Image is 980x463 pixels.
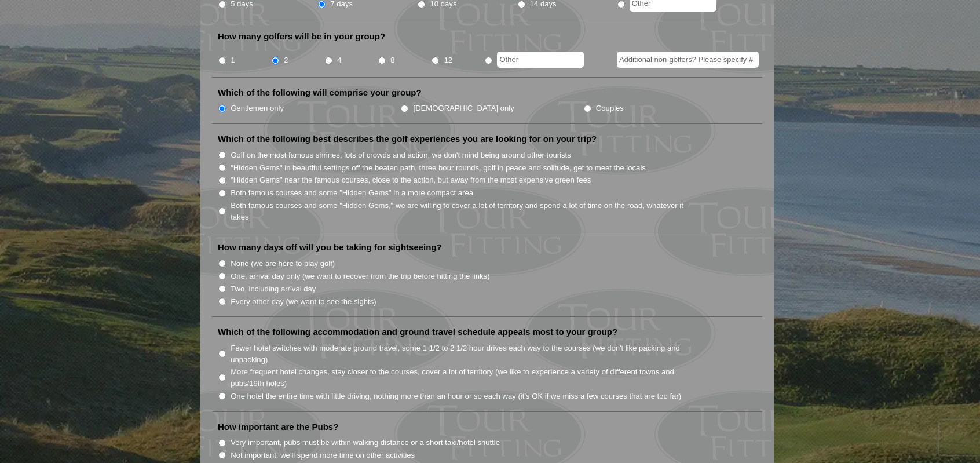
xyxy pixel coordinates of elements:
label: Golf on the most famous shrines, lots of crowds and action, we don't mind being around other tour... [231,150,571,161]
label: "Hidden Gems" in beautiful settings off the beaten path, three hour rounds, golf in peace and sol... [231,162,646,174]
label: How many golfers will be in your group? [218,31,385,42]
label: How many days off will you be taking for sightseeing? [218,242,442,253]
label: Fewer hotel switches with moderate ground travel, some 1 1/2 to 2 1/2 hour drives each way to the... [231,342,696,365]
input: Other [497,52,584,68]
label: 4 [337,54,341,66]
label: [DEMOGRAPHIC_DATA] only [414,103,514,114]
label: Couples [596,103,624,114]
input: Additional non-golfers? Please specify # [617,52,759,68]
label: Which of the following will comprise your group? [218,87,422,99]
label: 2 [284,54,288,66]
label: Not important, we'll spend more time on other activities [231,450,415,461]
label: 12 [444,54,452,66]
label: Every other day (we want to see the sights) [231,296,376,308]
label: Very important, pubs must be within walking distance or a short taxi/hotel shuttle [231,437,500,449]
label: Both famous courses and some "Hidden Gems" in a more compact area [231,187,473,199]
label: Gentlemen only [231,103,284,114]
label: More frequent hotel changes, stay closer to the courses, cover a lot of territory (we like to exp... [231,366,696,389]
label: Two, including arrival day [231,283,316,295]
label: Which of the following accommodation and ground travel schedule appeals most to your group? [218,326,617,338]
label: Both famous courses and some "Hidden Gems," we are willing to cover a lot of territory and spend ... [231,200,696,223]
label: "Hidden Gems" near the famous courses, close to the action, but away from the most expensive gree... [231,174,591,186]
label: How important are the Pubs? [218,421,338,433]
label: None (we are here to play golf) [231,258,335,269]
label: 1 [231,54,235,66]
label: One, arrival day only (we want to recover from the trip before hitting the links) [231,271,489,282]
label: 8 [390,54,394,66]
label: One hotel the entire time with little driving, nothing more than an hour or so each way (it’s OK ... [231,391,681,402]
label: Which of the following best describes the golf experiences you are looking for on your trip? [218,133,597,145]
